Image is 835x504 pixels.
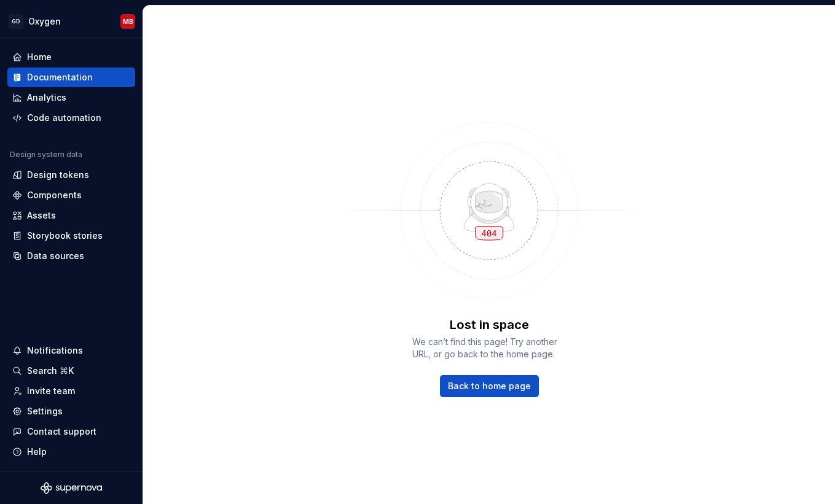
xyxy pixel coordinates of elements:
button: GDOxygenMB [2,8,140,34]
div: Contact support [27,425,96,438]
span: We can’t find this page! Try another URL, or go back to the home page. [412,336,566,360]
div: Oxygen [28,15,61,28]
button: Contact support [7,422,135,441]
div: Assets [27,209,56,222]
div: Invite team [27,385,75,397]
a: Home [7,47,135,67]
a: Code automation [7,108,135,128]
button: Search ⌘K [7,361,135,381]
a: Analytics [7,88,135,107]
a: Documentation [7,68,135,87]
div: Notifications [27,344,83,357]
div: Help [27,446,47,458]
svg: Supernova Logo [41,482,102,494]
div: Analytics [27,91,66,104]
a: Storybook stories [7,226,135,246]
div: Components [27,189,82,201]
div: Code automation [27,112,101,124]
a: Settings [7,401,135,421]
button: Notifications [7,341,135,360]
a: Back to home page [440,375,539,397]
a: Design tokens [7,165,135,185]
div: Data sources [27,250,84,262]
a: Assets [7,206,135,225]
button: Help [7,442,135,462]
div: Home [27,51,52,63]
a: Data sources [7,246,135,266]
div: MB [123,17,133,26]
span: Back to home page [448,380,531,392]
div: Storybook stories [27,230,103,242]
p: Lost in space [450,316,529,333]
div: Settings [27,405,63,417]
div: Documentation [27,71,93,83]
div: GD [9,14,23,29]
a: Invite team [7,381,135,401]
a: Components [7,185,135,205]
div: Search ⌘K [27,365,74,377]
div: Design system data [10,150,82,160]
div: Design tokens [27,169,89,181]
